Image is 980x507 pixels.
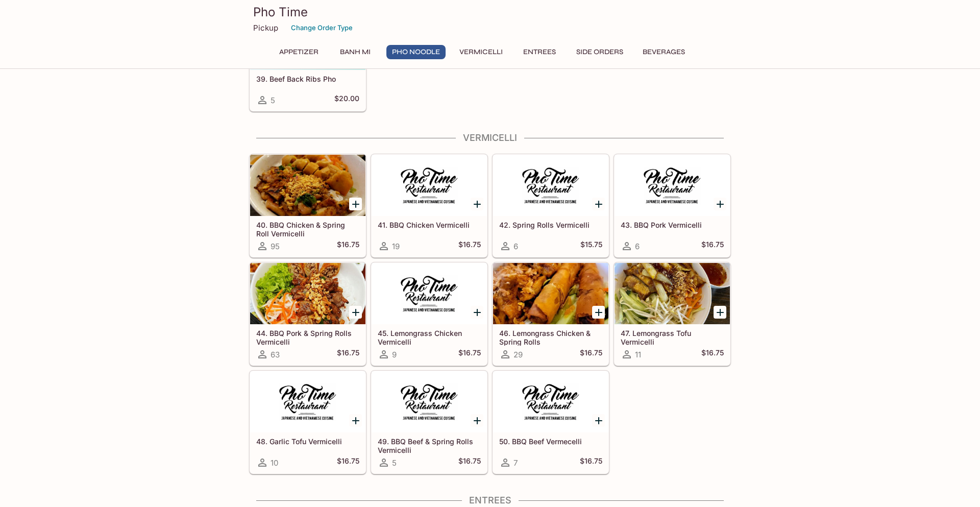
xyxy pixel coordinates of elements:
[458,456,481,469] h5: $16.75
[592,198,605,210] button: Add 42. Spring Rolls Vermicelli
[256,221,359,237] h5: 40. BBQ Chicken & Spring Roll Vermicelli
[493,263,608,324] div: 46. Lemongrass Chicken & Spring Rolls
[249,495,731,506] h4: Entrees
[493,154,609,257] a: 42. Spring Rolls Vermicelli6$15.75
[517,45,562,59] button: Entrees
[250,263,365,324] div: 44. BBQ Pork & Spring Rolls Vermicelli
[493,371,608,432] div: 50. BBQ Beef Vermecelli
[493,371,609,474] a: 50. BBQ Beef Vermecelli7$16.75
[471,198,483,210] button: Add 41. BBQ Chicken Vermicelli
[392,242,400,251] span: 19
[471,306,483,319] button: Add 45. Lemongrass Chicken Vermicelli
[372,371,487,432] div: 49. BBQ Beef & Spring Rolls Vermicelli
[513,242,518,251] span: 6
[454,45,508,59] button: Vermicelli
[253,4,727,20] h3: Pho Time
[337,456,359,469] h5: $16.75
[615,263,730,324] div: 47. Lemongrass Tofu Vermicelli
[250,371,366,474] a: 48. Garlic Tofu Vermicelli10$16.75
[332,45,378,59] button: Banh Mi
[499,329,602,346] h5: 46. Lemongrass Chicken & Spring Rolls
[378,221,481,229] h5: 41. BBQ Chicken Vermicelli
[513,458,518,468] span: 7
[349,306,362,319] button: Add 44. BBQ Pork & Spring Rolls Vermicelli
[271,350,280,359] span: 63
[392,350,397,359] span: 9
[471,414,483,427] button: Add 49. BBQ Beef & Spring Rolls Vermicelli
[392,458,397,468] span: 5
[337,240,359,252] h5: $16.75
[614,154,730,257] a: 43. BBQ Pork Vermicelli6$16.75
[499,437,602,446] h5: 50. BBQ Beef Vermecelli
[271,242,280,251] span: 95
[371,262,487,366] a: 45. Lemongrass Chicken Vermicelli9$16.75
[493,262,609,366] a: 46. Lemongrass Chicken & Spring Rolls29$16.75
[714,306,726,319] button: Add 47. Lemongrass Tofu Vermicelli
[592,306,605,319] button: Add 46. Lemongrass Chicken & Spring Rolls
[580,348,602,360] h5: $16.75
[621,221,724,229] h5: 43. BBQ Pork Vermicelli
[458,240,481,252] h5: $16.75
[580,240,602,252] h5: $15.75
[249,132,731,143] h4: Vermicelli
[337,348,359,360] h5: $16.75
[372,263,487,324] div: 45. Lemongrass Chicken Vermicelli
[499,221,602,229] h5: 42. Spring Rolls Vermicelli
[256,437,359,446] h5: 48. Garlic Tofu Vermicelli
[371,154,487,257] a: 41. BBQ Chicken Vermicelli19$16.75
[371,371,487,474] a: 49. BBQ Beef & Spring Rolls Vermicelli5$16.75
[635,242,640,251] span: 6
[250,155,365,216] div: 40. BBQ Chicken & Spring Roll Vermicelli
[253,23,278,33] p: Pickup
[701,348,724,360] h5: $16.75
[513,350,523,359] span: 29
[256,75,359,83] h5: 39. Beef Back Ribs Pho
[349,414,362,427] button: Add 48. Garlic Tofu Vermicelli
[580,456,602,469] h5: $16.75
[386,45,446,59] button: Pho Noodle
[372,155,487,216] div: 41. BBQ Chicken Vermicelli
[256,329,359,346] h5: 44. BBQ Pork & Spring Rolls Vermicelli
[637,45,691,59] button: Beverages
[458,348,481,360] h5: $16.75
[614,262,730,366] a: 47. Lemongrass Tofu Vermicelli11$16.75
[378,329,481,346] h5: 45. Lemongrass Chicken Vermicelli
[493,155,608,216] div: 42. Spring Rolls Vermicelli
[571,45,629,59] button: Side Orders
[250,371,365,432] div: 48. Garlic Tofu Vermicelli
[592,414,605,427] button: Add 50. BBQ Beef Vermecelli
[334,94,359,106] h5: $20.00
[250,154,366,257] a: 40. BBQ Chicken & Spring Roll Vermicelli95$16.75
[701,240,724,252] h5: $16.75
[714,198,726,210] button: Add 43. BBQ Pork Vermicelli
[271,95,275,105] span: 5
[250,262,366,366] a: 44. BBQ Pork & Spring Rolls Vermicelli63$16.75
[349,198,362,210] button: Add 40. BBQ Chicken & Spring Roll Vermicelli
[635,350,641,359] span: 11
[286,20,357,36] button: Change Order Type
[274,45,324,59] button: Appetizer
[615,155,730,216] div: 43. BBQ Pork Vermicelli
[271,458,278,468] span: 10
[621,329,724,346] h5: 47. Lemongrass Tofu Vermicelli
[378,437,481,454] h5: 49. BBQ Beef & Spring Rolls Vermicelli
